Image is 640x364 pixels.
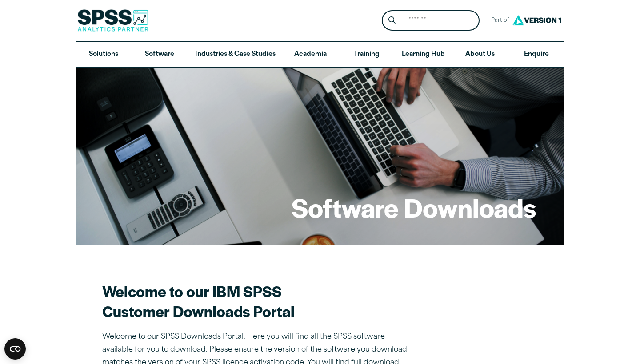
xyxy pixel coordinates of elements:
a: Enquire [508,42,564,67]
a: Industries & Case Studies [188,42,283,67]
a: Solutions [76,42,132,67]
img: Version1 Logo [510,12,564,28]
form: Site Header Search Form [382,10,480,31]
a: Training [339,42,395,67]
h2: Welcome to our IBM SPSS Customer Downloads Portal [102,281,413,321]
a: Academia [283,42,339,67]
span: Part of [487,14,510,27]
button: Search magnifying glass icon [384,12,400,29]
h1: Software Downloads [292,190,536,225]
a: Software [132,42,188,67]
button: Open CMP widget [4,338,26,360]
a: About Us [452,42,508,67]
a: Learning Hub [395,42,452,67]
img: SPSS Analytics Partner [77,9,148,32]
svg: Search magnifying glass icon [388,16,396,24]
nav: Desktop version of site main menu [76,42,564,67]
